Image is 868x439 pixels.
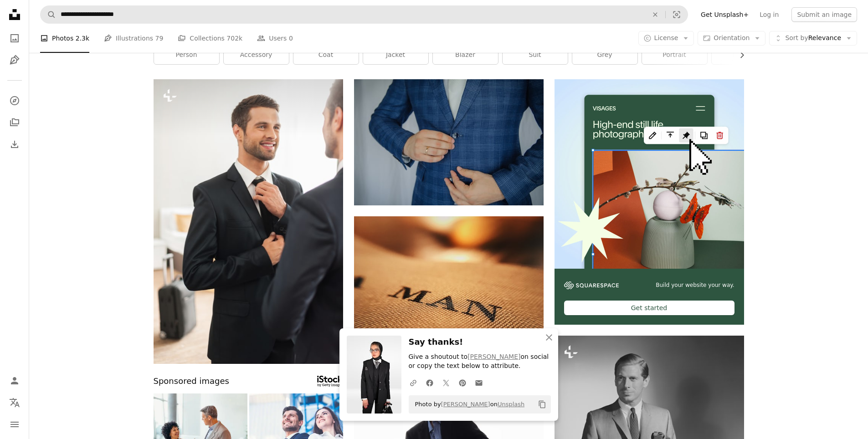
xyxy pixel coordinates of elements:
[454,373,471,392] a: Share on Pinterest
[5,92,24,110] a: Explore
[154,217,343,225] a: Handsome young man in formalwear adjusting his necktie and smiling while standing against mirror ...
[224,46,289,64] a: accessory
[791,7,857,22] button: Submit an image
[555,79,744,269] img: file-1723602894256-972c108553a7image
[411,397,525,412] span: Photo by on
[503,46,568,64] a: suit
[154,79,343,364] img: Handsome young man in formalwear adjusting his necktie and smiling while standing against mirror ...
[438,373,454,392] a: Share on Twitter
[441,401,490,408] a: [PERSON_NAME]
[354,283,544,291] a: text
[5,393,24,412] button: Language
[714,34,750,41] span: Orientation
[354,138,544,146] a: man in blue and white plaid button up long sleeve shirt
[654,34,678,41] span: License
[555,79,744,325] a: Build your website your way.Get started
[354,79,544,205] img: man in blue and white plaid button up long sleeve shirt
[734,46,744,64] button: scroll list to the right
[572,46,637,64] a: grey
[785,34,841,43] span: Relevance
[289,33,293,43] span: 0
[785,34,808,41] span: Sort by
[754,7,784,22] a: Log in
[409,352,551,371] p: Give a shoutout to on social or copy the text below to attribute.
[41,6,56,23] button: Search Unsplash
[154,46,219,64] a: person
[769,31,857,46] button: Sort byRelevance
[40,5,688,24] form: Find visuals sitewide
[638,31,694,46] button: License
[5,372,24,390] a: Log in / Sign up
[5,113,24,132] a: Collections
[409,336,551,349] h3: Say thanks!
[564,281,619,289] img: file-1606177908946-d1eed1cbe4f5image
[104,24,163,53] a: Illustrations 79
[226,33,242,43] span: 702k
[257,24,293,53] a: Users 0
[534,397,550,412] button: Copy to clipboard
[498,401,524,408] a: Unsplash
[666,6,688,23] button: Visual search
[5,29,24,47] a: Photos
[5,135,24,153] a: Download History
[698,31,765,46] button: Orientation
[645,6,665,23] button: Clear
[293,46,359,64] a: coat
[5,415,24,434] button: Menu
[695,7,754,22] a: Get Unsplash+
[421,373,438,392] a: Share on Facebook
[155,33,164,43] span: 79
[642,46,707,64] a: portrait
[712,46,777,64] a: human
[363,46,428,64] a: jacket
[178,24,242,53] a: Collections 702k
[656,281,734,289] span: Build your website your way.
[5,51,24,69] a: Illustrations
[154,375,229,388] span: Sponsored images
[5,5,24,26] a: Home — Unsplash
[433,46,498,64] a: blazer
[564,301,734,315] div: Get started
[467,353,520,360] a: [PERSON_NAME]
[354,216,544,358] img: text
[471,373,487,392] a: Share over email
